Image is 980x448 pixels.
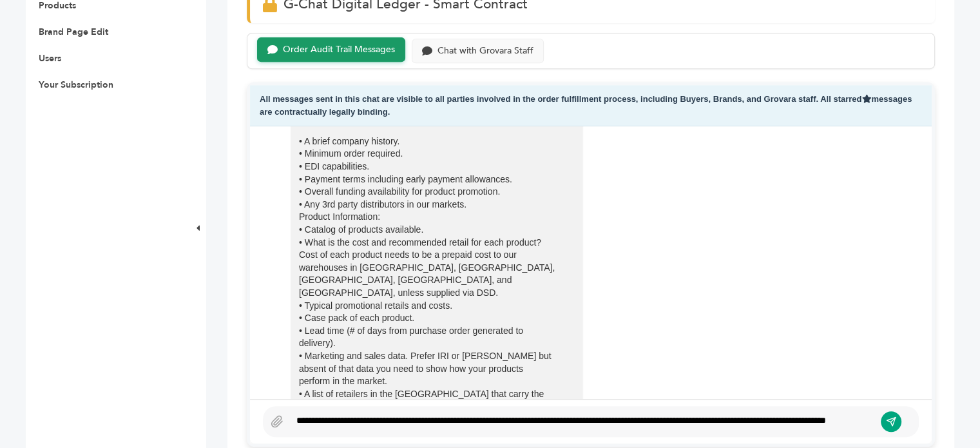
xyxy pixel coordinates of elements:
div: • A list of retailers in the [GEOGRAPHIC_DATA] that carry the products. [299,387,557,413]
div: • Payment terms including early payment allowances. [299,173,557,186]
div: All messages sent in this chat are visible to all parties involved in the order fulfillment proce... [250,85,932,126]
div: • What is the cost and recommended retail for each product? Cost of each product needs to be a pr... [299,236,557,299]
div: • Any 3rd party distributors in our markets. [299,198,557,211]
div: • Typical promotional retails and costs. [299,299,557,312]
div: • EDI capabilities. [299,160,557,173]
div: Product Information: [299,210,557,223]
div: • Minimum order required. [299,147,557,160]
div: • Catalog of products available. [299,223,557,236]
a: Brand Page Edit [39,26,108,38]
div: • A brief company history. [299,135,557,148]
div: • Marketing and sales data. Prefer IRI or [PERSON_NAME] but absent of that data you need to show ... [299,349,557,387]
a: Your Subscription [39,79,113,91]
div: • Overall funding availability for product promotion. [299,185,557,198]
a: Users [39,52,61,64]
div: Chat with Grovara Staff [437,46,533,57]
div: • Case pack of each product. [299,311,557,324]
div: • Lead time (# of days from purchase order generated to delivery). [299,324,557,349]
div: Order Audit Trail Messages [283,44,395,55]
